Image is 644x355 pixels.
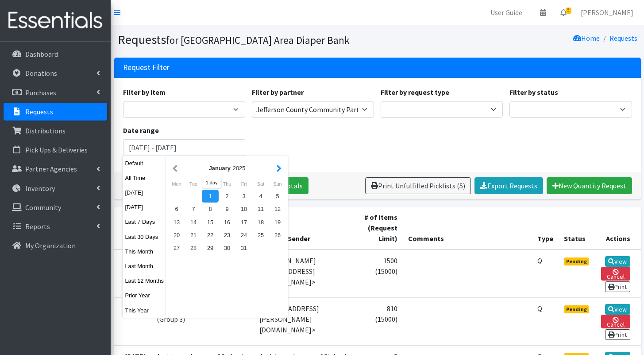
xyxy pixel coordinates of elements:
[114,250,151,298] td: [DATE]
[123,245,166,258] button: This Month
[4,122,107,140] a: Distributions
[4,45,107,63] a: Dashboard
[202,216,219,229] div: 15
[252,190,269,203] div: 4
[574,4,640,21] a: [PERSON_NAME]
[596,207,641,250] th: Actions
[553,4,574,21] a: 5
[532,207,559,250] th: Type
[235,242,252,254] div: 31
[168,229,185,242] div: 20
[474,177,543,194] a: Export Requests
[235,229,252,242] div: 24
[123,125,159,136] label: Date range
[123,230,166,243] button: Last 30 Days
[25,126,66,135] p: Distributions
[25,184,55,193] p: Inventory
[168,242,185,254] div: 27
[566,8,571,14] span: 5
[123,260,166,273] button: Last Month
[269,216,286,229] div: 19
[573,34,600,43] a: Home
[605,281,630,292] a: Print
[25,222,50,231] p: Reports
[219,203,235,215] div: 9
[509,87,558,98] label: Filter by status
[151,297,255,345] td: [GEOGRAPHIC_DATA] PAT (Group 3)
[168,216,185,229] div: 13
[235,203,252,215] div: 10
[564,257,589,265] span: Pending
[252,87,304,98] label: Filter by partner
[4,199,107,216] a: Community
[252,216,269,229] div: 18
[123,87,166,98] label: Filter by item
[601,267,630,281] a: Cancel
[559,207,596,250] th: Status
[166,34,350,47] small: for [GEOGRAPHIC_DATA] Area Diaper Bank
[25,145,88,154] p: Pick Ups & Deliveries
[123,215,166,228] button: Last 7 Days
[4,160,107,178] a: Partner Agencies
[605,304,630,315] a: View
[118,32,374,47] h1: Requests
[269,229,286,242] div: 26
[202,229,219,242] div: 22
[25,88,56,97] p: Purchases
[547,177,632,194] a: New Quantity Request
[114,207,151,250] th: Date
[219,229,235,242] div: 23
[4,64,107,82] a: Donations
[168,203,185,215] div: 6
[185,229,202,242] div: 21
[4,103,107,121] a: Requests
[123,157,166,170] button: Default
[202,242,219,254] div: 29
[4,6,107,35] img: HumanEssentials
[235,216,252,229] div: 17
[202,190,219,203] div: 1
[123,289,166,302] button: Prior Year
[358,297,403,345] td: 810 (15000)
[537,256,542,265] abbr: Quantity
[4,237,107,254] a: My Organization
[233,165,245,172] span: 2025
[609,34,637,43] a: Requests
[209,165,231,172] strong: January
[235,178,252,190] div: Friday
[235,190,252,203] div: 3
[365,177,471,194] a: Print Unfulfilled Picklists (5)
[4,179,107,197] a: Inventory
[601,315,630,328] a: Cancel
[219,190,235,203] div: 2
[358,207,403,250] th: # of Items (Request Limit)
[123,274,166,287] button: Last 12 Months
[4,84,107,101] a: Purchases
[269,203,286,215] div: 12
[403,207,532,250] th: Comments
[185,203,202,215] div: 7
[605,256,630,267] a: View
[219,178,235,190] div: Thursday
[185,216,202,229] div: 14
[564,305,589,313] span: Pending
[269,190,286,203] div: 5
[25,50,58,59] p: Dashboard
[605,329,630,340] a: Print
[254,250,358,298] td: <[PERSON_NAME][EMAIL_ADDRESS][DOMAIN_NAME]>
[185,178,202,190] div: Tuesday
[114,297,151,345] td: [DATE]
[202,203,219,215] div: 8
[123,304,166,317] button: This Year
[219,242,235,254] div: 30
[123,63,170,72] h3: Request Filter
[219,216,235,229] div: 16
[25,107,53,116] p: Requests
[25,241,76,250] p: My Organization
[25,164,77,173] p: Partner Agencies
[123,186,166,199] button: [DATE]
[254,207,358,250] th: Request Sender
[381,87,449,98] label: Filter by request type
[252,229,269,242] div: 25
[25,69,57,78] p: Donations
